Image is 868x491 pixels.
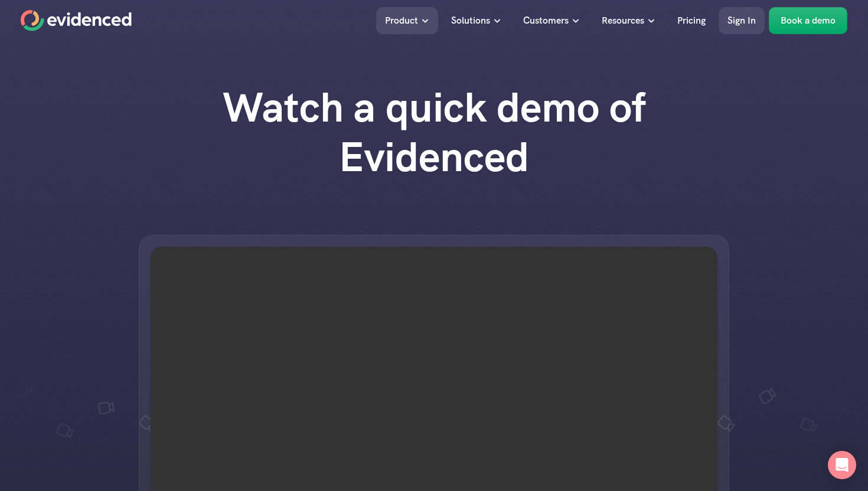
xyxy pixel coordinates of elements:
p: Book a demo [781,13,836,28]
p: Solutions [451,13,490,28]
a: Pricing [668,7,714,34]
a: Book a demo [769,7,847,34]
p: Product [385,13,418,28]
a: Home [21,10,132,31]
h1: Watch a quick demo of Evidenced [198,83,670,182]
p: Pricing [677,13,706,28]
a: Sign In [719,7,765,34]
div: Open Intercom Messenger [828,451,856,479]
p: Resources [602,13,644,28]
p: Customers [523,13,569,28]
p: Sign In [727,13,756,28]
